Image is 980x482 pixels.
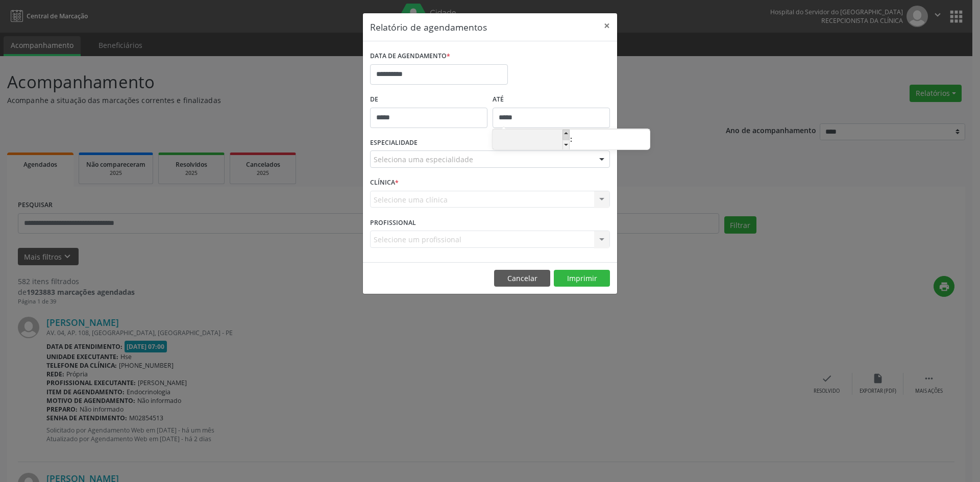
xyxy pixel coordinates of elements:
label: CLÍNICA [370,175,399,191]
span: : [570,129,573,149]
label: DATA DE AGENDAMENTO [370,48,450,64]
input: Hour [493,130,570,150]
label: ESPECIALIDADE [370,135,418,151]
label: ATÉ [493,92,610,108]
label: PROFISSIONAL [370,215,416,231]
input: Minute [573,130,650,150]
label: De [370,92,487,108]
button: Imprimir [554,270,610,287]
h5: Relatório de agendamentos [370,20,487,34]
span: Seleciona uma especialidade [374,154,473,165]
button: Close [597,13,617,38]
button: Cancelar [494,270,550,287]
